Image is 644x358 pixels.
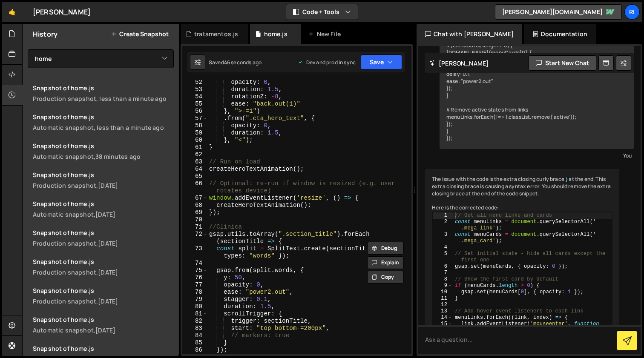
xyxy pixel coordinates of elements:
[182,129,208,137] div: 59
[33,297,174,305] div: Production snapshot,
[182,223,208,231] div: 71
[33,268,174,276] div: Production snapshot,
[182,289,208,296] div: 78
[182,245,208,260] div: 73
[361,54,402,70] button: Save
[182,303,208,310] div: 80
[433,315,453,321] div: 14
[33,171,174,179] div: Snapshot of home.js
[2,2,23,22] a: 🤙
[33,200,174,208] div: Snapshot of home.js
[182,79,208,86] div: 52
[433,263,453,270] div: 6
[28,281,179,310] a: Snapshot of home.js Production snapshot,[DATE]
[367,256,404,269] button: Explain
[433,283,453,289] div: 9
[182,332,208,339] div: 84
[33,7,91,17] div: [PERSON_NAME]
[182,318,208,325] div: 82
[33,326,174,334] div: Automatic snapshot,
[182,137,208,144] div: 60
[28,166,179,195] a: Snapshot of home.js Production snapshot,[DATE]
[182,267,208,274] div: 75
[33,84,174,92] div: Snapshot of home.js
[433,270,453,276] div: 7
[33,344,174,352] div: Snapshot of home.js
[433,289,453,295] div: 10
[95,210,115,218] div: [DATE]
[28,223,179,252] a: Snapshot of home.js Production snapshot,[DATE]
[495,4,622,20] a: [PERSON_NAME][DOMAIN_NAME]
[433,244,453,251] div: 4
[433,212,453,219] div: 1
[182,144,208,151] div: 61
[182,325,208,332] div: 83
[111,31,169,37] button: Create Snapshot
[367,242,404,255] button: Debug
[194,30,238,38] div: tratamentos.js
[433,219,453,232] div: 2
[28,137,179,166] a: Snapshot of home.js Automatic snapshot,38 minutes ago
[182,195,208,202] div: 67
[33,95,174,103] div: Production snapshot, less than a minute ago
[433,321,453,334] div: 15
[182,180,208,195] div: 66
[433,295,453,302] div: 11
[28,195,179,223] a: Snapshot of home.js Automatic snapshot,[DATE]
[433,308,453,315] div: 13
[182,209,208,216] div: 69
[182,310,208,318] div: 81
[98,268,118,276] div: [DATE]
[33,113,174,121] div: Snapshot of home.js
[298,59,356,66] div: Dev and prod in sync
[524,24,596,44] div: Documentation
[95,152,141,160] div: 38 minutes ago
[98,297,118,305] div: [DATE]
[429,59,489,67] h2: [PERSON_NAME]
[28,252,179,281] a: Snapshot of home.js Production snapshot,[DATE]
[433,302,453,308] div: 12
[95,326,115,334] div: [DATE]
[182,339,208,347] div: 85
[28,108,179,137] a: Snapshot of home.jsAutomatic snapshot, less than a minute ago
[33,258,174,266] div: Snapshot of home.js
[28,310,179,339] a: Snapshot of home.js Automatic snapshot,[DATE]
[182,100,208,108] div: 55
[182,115,208,122] div: 57
[182,93,208,100] div: 54
[182,281,208,289] div: 77
[182,274,208,281] div: 76
[98,239,118,247] div: [DATE]
[182,158,208,166] div: 63
[286,4,358,20] button: Code + Tools
[182,260,208,267] div: 74
[442,151,632,160] div: You
[33,286,174,295] div: Snapshot of home.js
[182,151,208,158] div: 62
[33,315,174,324] div: Snapshot of home.js
[529,55,596,71] button: Start new chat
[564,177,569,183] code: }
[182,86,208,93] div: 53
[264,30,287,38] div: home.js
[33,123,174,132] div: Automatic snapshot, less than a minute ago
[28,79,179,108] a: Snapshot of home.jsProduction snapshot, less than a minute ago
[624,4,640,20] a: Ri
[367,271,404,284] button: Copy
[209,59,262,66] div: Saved
[182,231,208,245] div: 72
[182,173,208,180] div: 65
[33,210,174,218] div: Automatic snapshot,
[433,232,453,244] div: 3
[433,251,453,263] div: 5
[182,296,208,303] div: 79
[33,229,174,237] div: Snapshot of home.js
[182,216,208,223] div: 70
[98,181,118,189] div: [DATE]
[224,59,262,66] div: 46 seconds ago
[182,108,208,115] div: 56
[33,142,174,150] div: Snapshot of home.js
[182,347,208,354] div: 86
[308,30,344,38] div: New File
